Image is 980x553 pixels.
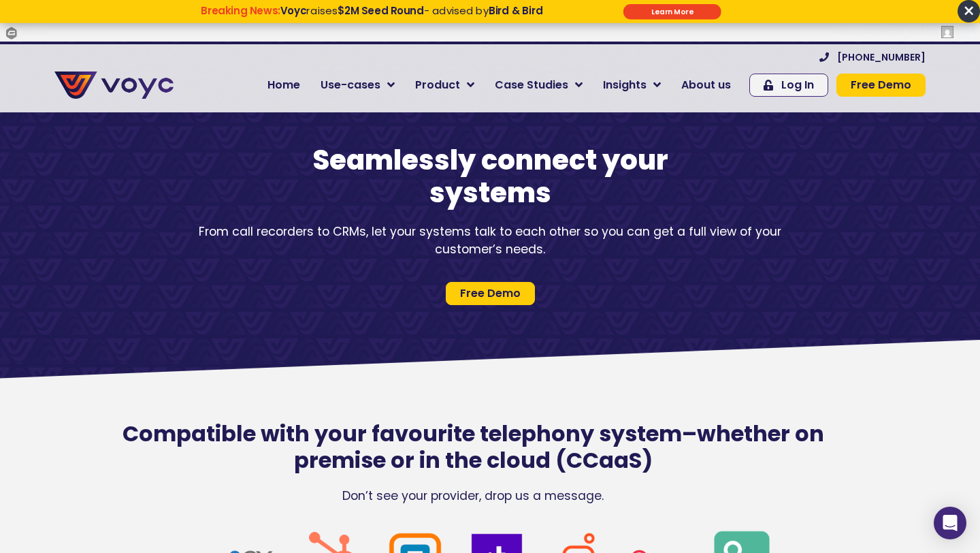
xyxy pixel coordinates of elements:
h1: Seamlessly connect your systems [252,144,728,209]
a: Log In [749,74,828,97]
a: About us [671,72,741,99]
strong: Voyc [280,3,306,18]
span: Home [267,77,300,93]
span: Insights [603,77,647,93]
span: Log In [781,80,814,91]
span: Free Demo [851,80,911,91]
div: Submit [623,4,721,20]
span: raises - advised by [280,3,543,18]
p: From call recorders to CRMs, let your systems talk to each other so you can get a full view of yo... [184,223,796,259]
div: Breaking News: Voyc raises $2M Seed Round - advised by Bird & Bird [149,5,595,29]
strong: Breaking News: [201,3,280,18]
span: Use-cases [321,77,380,93]
a: Howdy, [831,22,959,44]
span: About us [681,77,731,93]
span: Forms [22,22,48,44]
div: Open Intercom Messenger [934,507,966,539]
p: Don’t see your provider, drop us a message. [88,487,857,505]
span: Product [415,77,460,93]
a: Use-cases [310,72,405,99]
span: Free Demo [460,288,521,299]
h2: Compatible with your favourite telephony system–whether on premise or in the cloud (CCaaS) [88,421,857,473]
img: voyc-full-logo [54,72,174,99]
a: Home [257,72,310,99]
a: Case Studies [485,72,593,99]
a: Free Demo [836,74,926,97]
a: Free Demo [446,282,535,305]
span: [PERSON_NAME] [864,27,937,37]
strong: $2M Seed Round [338,3,424,18]
a: [PHONE_NUMBER] [819,52,926,62]
a: Insights [593,72,671,99]
strong: Bird & Bird [489,3,543,18]
a: Product [405,72,485,99]
span: Case Studies [495,77,568,93]
span: [PHONE_NUMBER] [837,52,926,62]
